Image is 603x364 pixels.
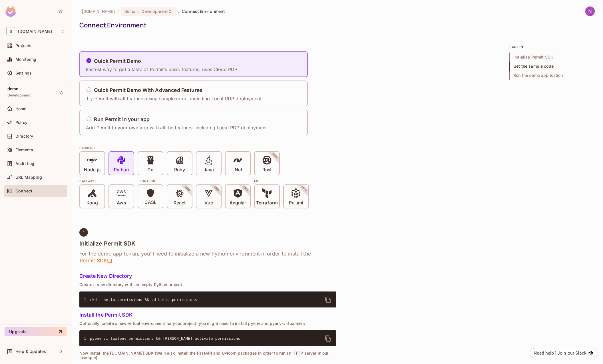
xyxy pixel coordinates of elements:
[509,62,595,71] span: Get the sample code
[15,189,32,193] span: Connect
[15,161,34,166] span: Audit Log
[15,120,27,125] span: Policy
[7,87,19,91] span: demo
[84,167,100,173] p: Node js
[147,167,154,173] p: Go
[176,178,199,200] span: SOON
[293,178,315,200] span: SOON
[94,116,150,122] h5: Run Permit in your app
[15,71,32,75] span: Settings
[204,200,213,206] p: Vue
[86,66,237,73] p: Fastest way to get a taste of Permit’s basic features, uses Cloud PDP
[79,179,134,183] div: Gateways
[5,6,16,17] img: SReyMgAAAABJRU5ErkJggg==
[230,200,246,206] p: Angular
[235,178,257,200] span: SOON
[6,27,15,35] span: S
[86,124,267,131] p: Add Permit to your own app with all the features, including Local PDP deployment
[204,167,214,173] p: Java
[585,7,595,16] img: Natapong Intarasuk
[79,273,336,279] h5: Create New Directory
[289,200,303,206] p: Pulumi
[321,332,335,345] button: delete
[18,29,52,34] span: Workspace: skyviv.com
[15,134,33,138] span: Directory
[117,200,126,206] p: Aws
[206,178,228,200] span: SOON
[509,53,595,62] span: Initialize Permit SDK
[79,257,112,264] span: Permit SDK
[84,297,90,303] span: 1
[79,351,336,360] p: Now install the [DOMAIN_NAME] SDK (We'll also install the FastAPI and Uvicorn packages in order t...
[7,93,31,98] span: Development
[124,9,136,14] span: demo
[79,282,336,287] p: Create a new directory with an empty Python project.
[79,146,336,150] div: BACKEND
[509,45,595,49] p: content
[86,95,262,102] p: Try Permit with all features using sample code, including Local PDP deployment
[15,175,42,180] span: URL Mapping
[82,9,115,14] span: the active workspace
[15,57,37,62] span: Monitoring
[15,106,27,111] span: Home
[233,167,242,173] p: .Net
[256,200,278,206] p: Terraform
[262,167,272,173] p: Rust
[79,250,336,264] h6: For the demo app to run, you’ll need to initialize a new Python environment in order to install t...
[114,167,129,173] p: Python
[83,230,85,235] span: 1
[90,297,197,302] span: mkdir hello-permissions && cd hello-permissions
[94,58,141,64] h5: Quick Permit Demo
[5,327,67,336] button: Upgrade
[264,145,286,167] span: SOON
[138,179,251,183] div: Frontend
[79,21,592,29] div: Connect Environment
[178,9,180,14] li: /
[79,240,336,247] h4: Initialize Permit SDK
[94,87,202,93] h5: Quick Permit Demo With Advanced Features
[321,293,335,307] button: delete
[174,167,185,173] p: Ruby
[142,9,168,14] span: Development
[15,43,31,48] span: Projects
[144,200,156,205] p: CASL
[90,336,240,341] span: pyenv virtualenv permissions && [PERSON_NAME] activate permissions
[509,71,595,80] span: Run the demo application
[137,9,139,14] span: :
[79,321,336,326] p: Optionally, create a new virtual environment for your project (you might need to install pyenv an...
[254,179,309,183] div: IAC
[84,336,90,341] span: 1
[87,200,98,206] p: Kong
[15,349,46,354] span: Help & Updates
[15,148,33,152] span: Elements
[182,9,225,14] span: Connect Environment
[79,312,336,318] h5: Install the Permit SDK
[534,350,586,357] div: Need help? Join our Slack
[174,200,186,206] p: React
[117,9,119,14] li: /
